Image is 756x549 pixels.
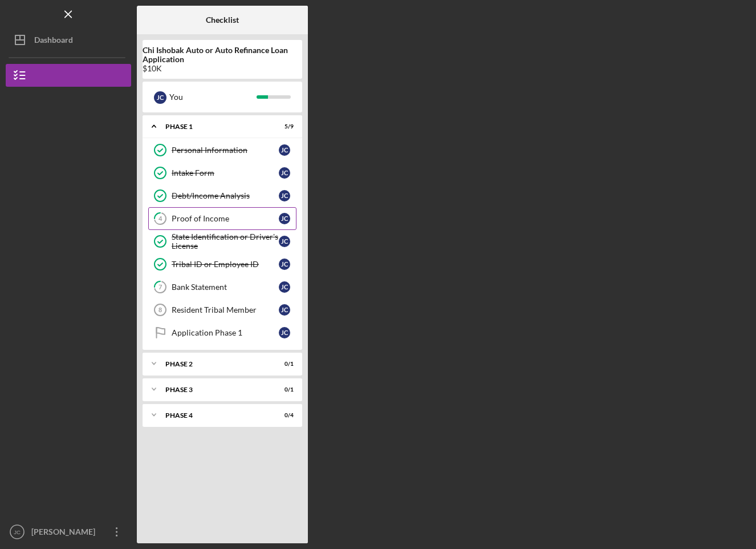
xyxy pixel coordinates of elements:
tspan: 7 [158,284,162,291]
div: $10K [143,64,302,73]
div: 0 / 1 [273,386,294,393]
div: J C [279,190,290,201]
div: J C [279,236,290,247]
div: State Identification or Driver's License [172,232,279,251]
div: Application Phase 1 [172,328,279,337]
a: Application Phase 1JC [148,321,296,344]
div: 0 / 1 [273,361,294,368]
button: Dashboard [6,29,131,51]
div: Phase 1 [165,123,265,130]
div: J C [279,327,290,338]
div: J C [279,167,290,179]
a: Debt/Income AnalysisJC [148,184,296,207]
div: Proof of Income [172,214,279,223]
a: 8Resident Tribal MemberJC [148,298,296,321]
div: You [169,87,257,107]
div: Dashboard [34,29,73,54]
div: J C [279,213,290,224]
div: Phase 3 [165,386,265,393]
text: JC [14,529,21,535]
div: Phase 2 [165,361,265,368]
a: Intake FormJC [148,162,296,184]
b: Chi Ishobak Auto or Auto Refinance Loan Application [143,46,302,64]
tspan: 4 [158,215,162,223]
a: State Identification or Driver's LicenseJC [148,230,296,253]
div: Personal Information [172,146,279,155]
button: JC[PERSON_NAME] [6,520,131,543]
div: J C [154,91,166,104]
a: 7Bank StatementJC [148,276,296,298]
div: Tribal ID or Employee ID [172,260,279,269]
div: 0 / 4 [273,412,294,419]
div: J C [279,144,290,156]
div: Bank Statement [172,282,279,292]
div: [PERSON_NAME] [29,520,103,546]
div: J C [279,259,290,270]
div: J C [279,281,290,293]
a: Tribal ID or Employee IDJC [148,253,296,276]
a: 4Proof of IncomeJC [148,207,296,230]
div: Debt/Income Analysis [172,191,279,200]
div: Phase 4 [165,412,265,419]
b: Checklist [206,15,239,25]
tspan: 8 [158,306,162,313]
a: Personal InformationJC [148,139,296,162]
div: J C [279,304,290,316]
div: 5 / 9 [273,123,294,130]
div: Resident Tribal Member [172,305,279,314]
div: Intake Form [172,168,279,177]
